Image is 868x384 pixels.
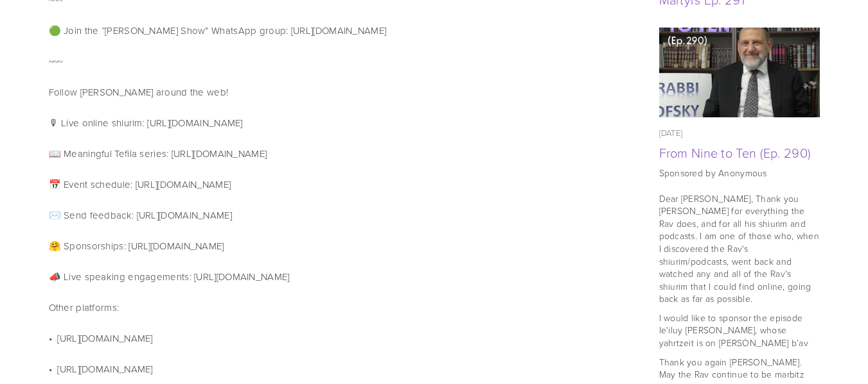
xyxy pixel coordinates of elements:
p: ✉️ Send feedback: [URL][DOMAIN_NAME] [49,208,627,223]
p: I would like to sponsor the episode le'iluy [PERSON_NAME], whose yahrtzeit is on [PERSON_NAME] b’av [659,312,820,349]
p: 📖 Meaningful Tefila series: [URL][DOMAIN_NAME] [49,146,627,162]
p: • [URL][DOMAIN_NAME] [49,331,627,346]
time: [DATE] [659,127,683,138]
p: ~~~ [49,54,627,69]
p: 🎙 Live online shiurim: [URL][DOMAIN_NAME] [49,115,627,131]
a: From Nine to Ten (Ep. 290) [659,144,811,162]
p: Other platforms: [49,300,627,315]
a: From Nine to Ten (Ep. 290) [659,28,820,118]
p: • [URL][DOMAIN_NAME] [49,362,627,377]
p: 🤗 Sponsorships: [URL][DOMAIN_NAME] [49,238,627,254]
p: 📣 Live speaking engagements: [URL][DOMAIN_NAME] [49,269,627,285]
p: Sponsored by Anonymous Dear [PERSON_NAME], Thank you [PERSON_NAME] for everything the Rav does, a... [659,167,820,305]
p: Follow [PERSON_NAME] around the web! [49,85,627,100]
p: 🟢 Join the “[PERSON_NAME] Show” WhatsApp group: [URL][DOMAIN_NAME] [49,23,627,38]
p: 📅 Event schedule: [URL][DOMAIN_NAME] [49,177,627,192]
